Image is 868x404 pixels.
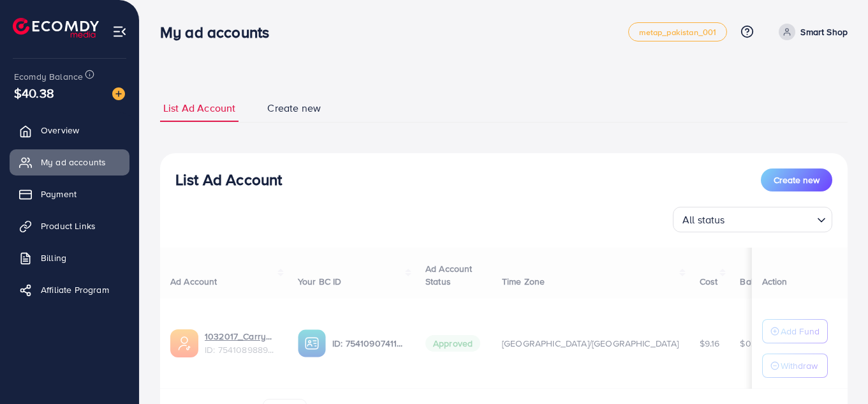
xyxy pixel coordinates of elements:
div: Search for option [673,207,832,232]
a: Overview [10,117,129,143]
p: Smart Shop [800,24,848,40]
h3: My ad accounts [160,23,279,41]
img: logo [13,18,99,38]
span: All status [680,211,728,229]
span: Payment [41,188,77,200]
span: Billing [41,251,66,264]
span: metap_pakistan_001 [639,28,717,36]
a: Product Links [10,213,129,239]
span: Create new [774,174,820,186]
span: List Ad Account [163,101,235,116]
button: Create new [761,168,832,191]
span: My ad accounts [41,156,106,168]
span: Create new [267,101,321,116]
span: $40.38 [14,84,54,102]
span: Ecomdy Balance [14,70,83,83]
a: My ad accounts [10,149,129,175]
img: image [112,87,125,100]
span: Affiliate Program [41,283,109,296]
span: Product Links [41,220,96,232]
span: Overview [41,124,79,137]
a: Smart Shop [774,24,848,40]
a: Billing [10,245,129,271]
a: metap_pakistan_001 [628,22,728,41]
input: Search for option [729,208,812,229]
a: Payment [10,181,129,207]
img: menu [112,24,127,39]
a: Affiliate Program [10,277,129,303]
h3: List Ad Account [175,170,282,189]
